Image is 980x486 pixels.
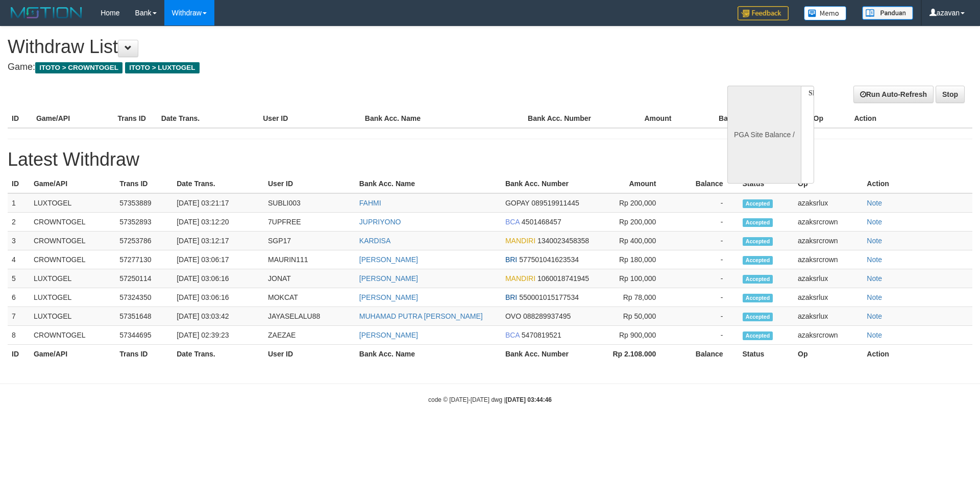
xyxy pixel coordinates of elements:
th: Balance [687,109,761,128]
th: User ID [259,109,361,128]
td: [DATE] 03:12:20 [173,213,264,232]
td: 4 [8,250,30,269]
td: azaksrcrown [794,232,863,250]
span: 577501041623534 [519,255,579,264]
td: [DATE] 03:03:42 [173,307,264,326]
td: - [671,213,738,232]
td: Rp 100,000 [598,269,671,288]
th: Trans ID [114,109,157,128]
th: Op [794,174,863,193]
td: azaksrlux [794,307,863,326]
a: Stop [936,86,965,103]
th: Balance [671,174,738,193]
span: Accepted [743,294,773,302]
td: 6 [8,288,30,307]
td: CROWNTOGEL [30,213,115,232]
th: User ID [264,174,355,193]
span: Accepted [743,237,773,246]
td: Rp 400,000 [598,232,671,250]
th: Trans ID [115,174,173,193]
td: LUXTOGEL [30,307,115,326]
td: LUXTOGEL [30,193,115,213]
th: Amount [605,109,687,128]
span: Accepted [743,218,773,227]
a: MUHAMAD PUTRA [PERSON_NAME] [359,312,483,320]
a: Note [867,312,882,320]
td: MAURIN111 [264,250,355,269]
th: ID [8,174,30,193]
td: - [671,307,738,326]
span: BCA [505,331,520,339]
td: Rp 78,000 [598,288,671,307]
a: Note [867,293,882,301]
th: Status [739,174,794,193]
td: - [671,193,738,213]
td: 2 [8,213,30,232]
a: [PERSON_NAME] [359,293,418,301]
a: KARDISA [359,237,390,245]
a: Note [867,331,882,339]
td: - [671,250,738,269]
span: ITOTO > LUXTOGEL [125,62,200,73]
span: 5470819521 [522,331,561,339]
th: Bank Acc. Name [355,174,501,193]
td: - [671,232,738,250]
a: Note [867,218,882,226]
th: Date Trans. [173,174,264,193]
th: User ID [264,345,355,364]
td: azaksrcrown [794,326,863,345]
span: 088289937495 [523,312,571,320]
td: - [671,269,738,288]
th: Balance [671,345,738,364]
a: [PERSON_NAME] [359,274,418,283]
div: PGA Site Balance / [727,86,801,184]
th: Date Trans. [157,109,259,128]
th: Rp 2.108.000 [598,345,671,364]
img: Feedback.jpg [738,6,789,20]
a: Note [867,255,882,264]
td: JAYASELALU88 [264,307,355,326]
th: Action [850,109,972,128]
span: 089519911445 [531,199,579,207]
td: 57324350 [115,288,173,307]
th: Bank Acc. Name [355,345,501,364]
td: [DATE] 02:39:23 [173,326,264,345]
td: 57250114 [115,269,173,288]
th: Trans ID [115,345,173,364]
th: Status [739,345,794,364]
a: [PERSON_NAME] [359,331,418,339]
a: Note [867,237,882,245]
td: [DATE] 03:12:17 [173,232,264,250]
img: panduan.png [862,6,913,20]
span: Accepted [743,256,773,265]
td: CROWNTOGEL [30,326,115,345]
th: Bank Acc. Name [361,109,524,128]
td: SGP17 [264,232,355,250]
span: BRI [505,255,517,264]
th: ID [8,109,32,128]
th: Game/API [30,174,115,193]
td: CROWNTOGEL [30,250,115,269]
td: LUXTOGEL [30,269,115,288]
td: 57253786 [115,232,173,250]
td: azaksrlux [794,269,863,288]
img: MOTION_logo.png [8,5,85,20]
th: Op [794,345,863,364]
th: Action [863,345,972,364]
span: BRI [505,293,517,301]
th: Date Trans. [173,345,264,364]
td: [DATE] 03:21:17 [173,193,264,213]
td: 7 [8,307,30,326]
td: 8 [8,326,30,345]
td: [DATE] 03:06:17 [173,250,264,269]
th: Bank Acc. Number [501,345,598,364]
td: SUBLI003 [264,193,355,213]
h1: Withdraw List [8,37,643,57]
td: - [671,288,738,307]
th: ID [8,345,30,364]
h4: Game: [8,62,643,72]
img: Button%20Memo.svg [804,6,847,20]
strong: [DATE] 03:44:46 [506,396,552,403]
a: [PERSON_NAME] [359,255,418,264]
a: Note [867,274,882,283]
